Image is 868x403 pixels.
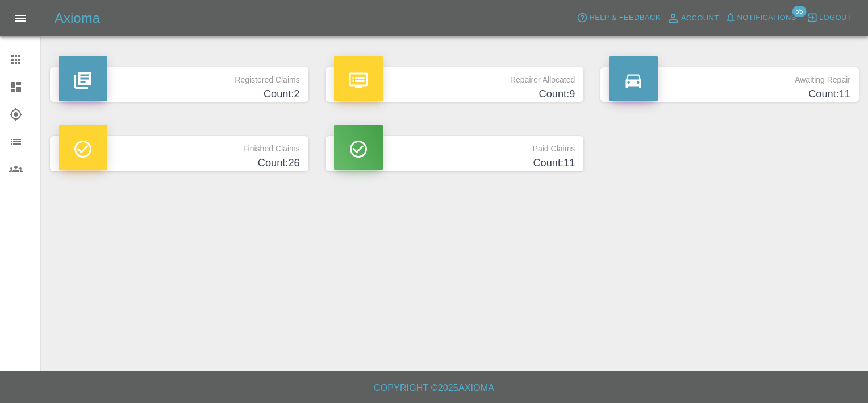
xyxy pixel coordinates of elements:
[55,9,100,27] h5: Axioma
[722,9,799,27] button: Notifications
[589,11,660,24] span: Help & Feedback
[574,9,663,27] button: Help & Feedback
[50,136,308,171] a: Finished ClaimsCount:26
[819,11,852,24] span: Logout
[334,155,575,171] h4: Count: 11
[334,67,575,87] p: Repairer Allocated
[600,67,859,102] a: Awaiting RepairCount:11
[804,9,854,27] button: Logout
[9,380,859,396] h6: Copyright © 2025 Axioma
[737,11,796,24] span: Notifications
[59,136,300,155] p: Finished Claims
[7,5,34,32] button: Open drawer
[59,67,300,87] p: Registered Claims
[59,155,300,171] h4: Count: 26
[663,9,722,27] a: Account
[334,87,575,102] h4: Count: 9
[609,67,850,87] p: Awaiting Repair
[325,67,584,102] a: Repairer AllocatedCount:9
[50,67,308,102] a: Registered ClaimsCount:2
[681,12,719,25] span: Account
[325,136,584,171] a: Paid ClaimsCount:11
[334,136,575,155] p: Paid Claims
[59,87,300,102] h4: Count: 2
[792,6,806,17] span: 55
[609,87,850,102] h4: Count: 11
